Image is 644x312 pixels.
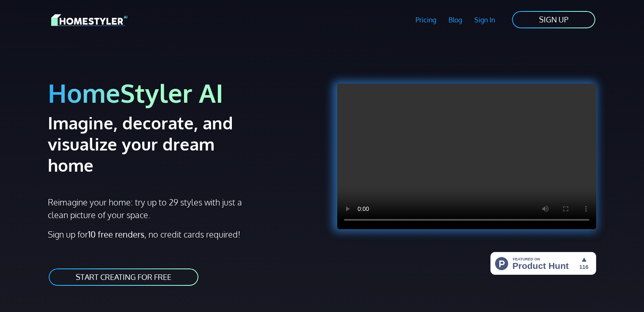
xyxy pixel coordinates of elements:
a: Pricing [410,10,443,30]
p: Reimagine your home: try up to 29 styles with just a clean picture of your space. [48,196,250,221]
img: HomeStyler AI - Interior Design Made Easy: One Click to Your Dream Home | Product Hunt [490,252,596,275]
a: SIGN UP [511,10,596,29]
a: Sign In [468,10,501,30]
p: Sign up for , no credit cards required! [48,228,317,241]
strong: 10 free renders [88,229,144,240]
img: HomeStyler AI logo [51,13,127,27]
a: START CREATING FOR FREE [48,268,199,287]
a: Blog [442,10,468,30]
h2: Imagine, decorate, and visualize your dream home [48,112,263,175]
h1: HomeStyler AI [48,77,317,109]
